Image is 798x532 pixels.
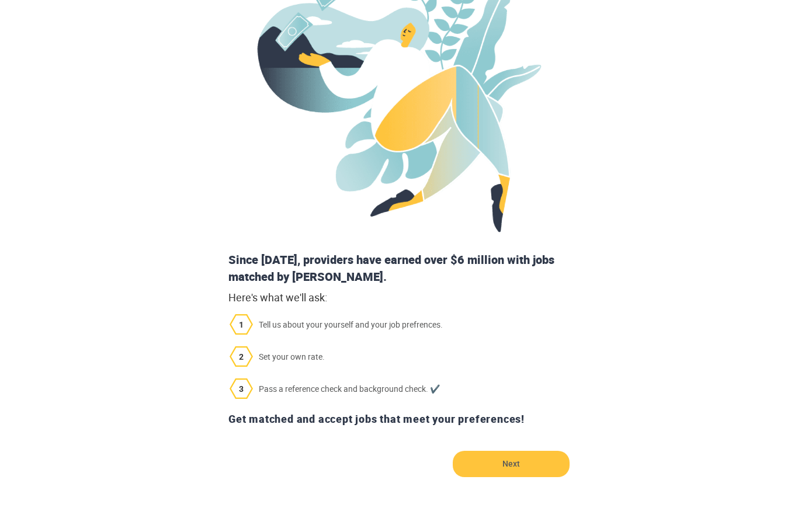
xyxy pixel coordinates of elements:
[230,384,253,395] span: 3
[224,315,574,335] span: Tell us about your yourself and your job prefrences.
[230,352,253,363] span: 2
[230,319,253,331] span: 1
[453,451,570,478] button: Next
[230,347,253,367] img: 2
[224,406,574,433] div: Get matched and accept jobs that meet your preferences!
[230,315,253,335] img: 1
[224,379,574,399] span: Pass a reference check and background check. ✔️
[224,347,574,367] span: Set your own rate.
[224,291,574,306] div: Here's what we'll ask:
[224,252,574,286] div: Since [DATE], providers have earned over $6 million with jobs matched by [PERSON_NAME].
[230,379,253,399] img: 3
